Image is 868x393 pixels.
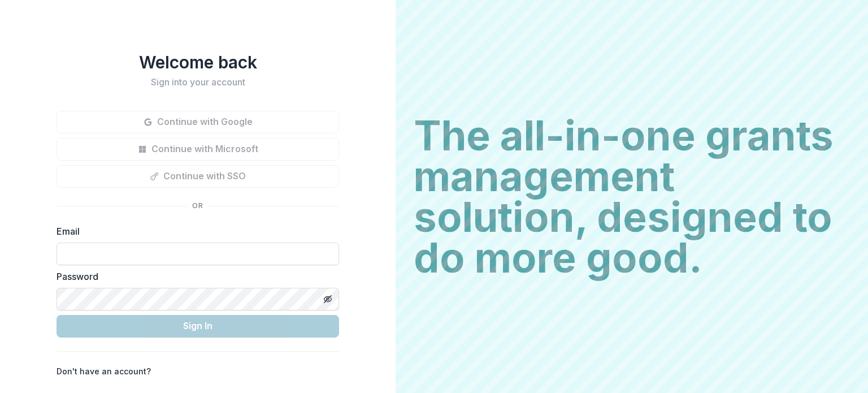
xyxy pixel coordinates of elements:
h1: Welcome back [57,52,339,72]
label: Email [57,224,332,238]
button: Sign In [57,315,339,338]
button: Continue with Microsoft [57,138,339,161]
button: Continue with Google [57,111,339,133]
label: Password [57,270,332,283]
button: Toggle password visibility [319,290,337,308]
button: Continue with SSO [57,165,339,188]
p: Don't have an account? [57,365,151,377]
h2: Sign into your account [57,77,339,88]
